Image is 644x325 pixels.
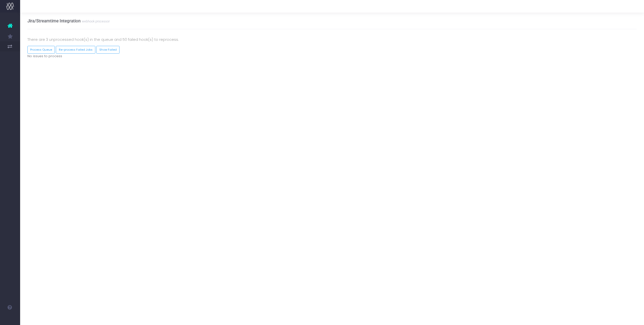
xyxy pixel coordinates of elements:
button: Re-process Failed Jobs [56,46,95,54]
h3: Jira/Streamtime Integration [27,18,110,23]
p: There are 3 unprocessed hook(s) in the queue and 50 failed hook(s) to reprocess. [27,37,637,43]
small: webhook processor [80,18,110,23]
button: Process Queue [27,46,55,54]
div: No issues to process [24,54,641,59]
a: Show Failed [96,46,119,54]
img: images/default_profile_image.png [6,315,14,322]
